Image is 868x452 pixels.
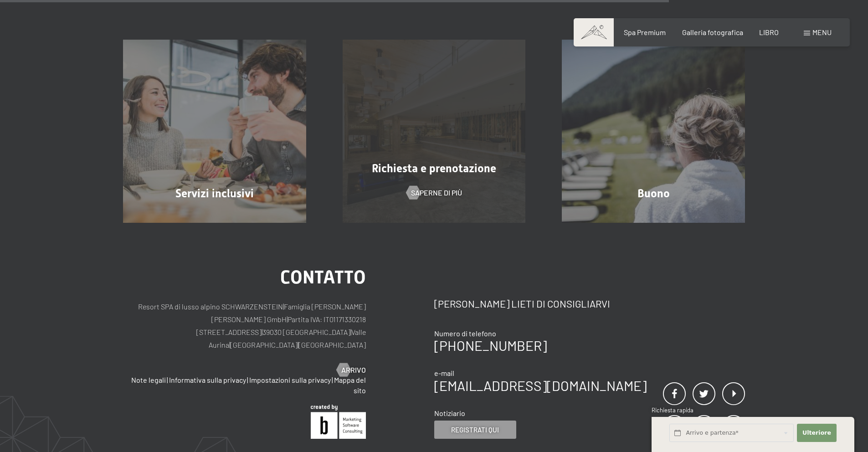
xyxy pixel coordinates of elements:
font: | [298,340,298,349]
font: contatto [280,267,366,288]
a: Galleria fotografica [682,28,743,36]
font: | [167,375,168,384]
a: Impostazioni sulla privacy [249,375,331,384]
font: Partita IVA: IT01171330218 [288,315,366,324]
font: Resort SPA di lusso alpino SCHWARZENSTEIN [138,302,283,311]
font: Registrati qui [451,426,499,434]
font: [PERSON_NAME] lieti di consigliarvi [434,298,610,309]
font: Richiesta e prenotazione [372,162,496,175]
font: Numero di telefono [434,329,496,338]
font: Saperne di più [411,188,462,197]
font: Arrivo [341,365,366,374]
a: [EMAIL_ADDRESS][DOMAIN_NAME] [434,377,647,394]
font: [STREET_ADDRESS] [196,328,262,336]
font: Servizi inclusivi [175,187,254,200]
font: Famiglia [PERSON_NAME] [284,302,366,311]
a: LIBRO [759,28,779,36]
a: Note legali [131,375,166,384]
font: Ulteriore [802,429,831,436]
a: Informativa sulla privacy [169,375,246,384]
font: | [262,328,262,336]
a: La vostra vacanza in Alto Adige: offerte all'Hotel Schwarzenstein Richiesta e prenotazione Sapern... [324,40,544,223]
font: Notiziario [434,409,465,417]
font: [PERSON_NAME] GmbH [211,315,287,324]
a: Spa Premium [624,28,666,36]
font: | [247,375,248,384]
img: Brandnamic GmbH | Soluzioni leader per l'ospitalità [311,405,366,439]
button: Ulteriore [797,424,836,442]
font: | [229,340,230,349]
a: La vostra vacanza in Alto Adige: offerte all'Hotel Schwarzenstein Buono [544,40,763,223]
font: | [350,328,351,336]
font: e-mail [434,369,454,377]
font: [GEOGRAPHIC_DATA] [298,340,366,349]
font: | [287,315,288,324]
a: La vostra vacanza in Alto Adige: offerte all'Hotel Schwarzenstein Servizi inclusivi [105,40,324,223]
font: | [332,375,333,384]
font: Buono [637,187,670,200]
font: menu [812,28,832,36]
font: | [283,302,284,311]
font: 39030 [GEOGRAPHIC_DATA] [262,328,350,336]
font: Valle Aurina [209,328,366,349]
font: Richiesta rapida [652,406,693,414]
a: Arrivo [337,365,366,375]
a: [PHONE_NUMBER] [434,337,547,354]
font: [GEOGRAPHIC_DATA] [230,340,298,349]
a: Mappa del sito [334,375,366,394]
